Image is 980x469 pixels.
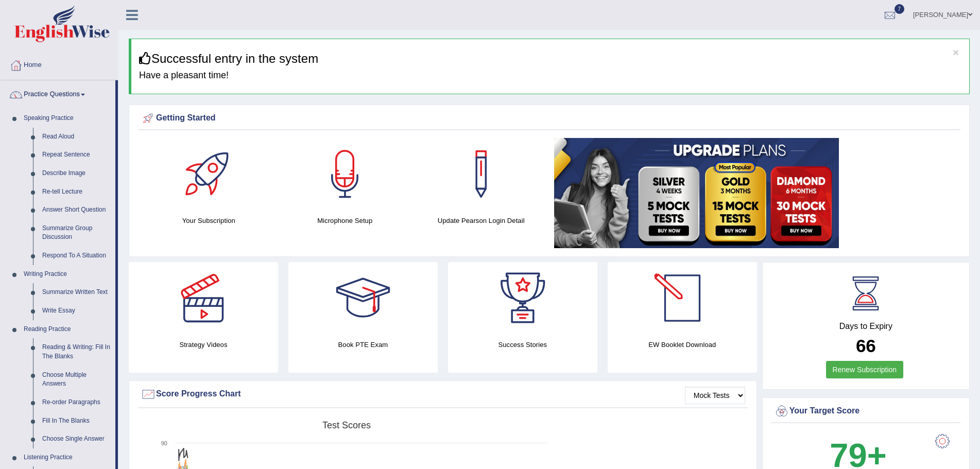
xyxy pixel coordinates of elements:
[161,440,167,446] text: 90
[38,128,115,146] a: Read Aloud
[19,448,115,467] a: Listening Practice
[554,138,839,248] img: small5.jpg
[38,338,115,366] a: Reading & Writing: Fill In The Blanks
[139,52,961,65] h3: Successful entry in the system
[38,366,115,393] a: Choose Multiple Answers
[322,420,371,430] tspan: Test scores
[608,339,757,350] h4: EW Booklet Download
[141,387,745,402] div: Score Progress Chart
[282,215,407,226] h4: Microphone Setup
[38,412,115,430] a: Fill In The Blanks
[19,265,115,284] a: Writing Practice
[146,215,271,226] h4: Your Subscription
[129,339,278,350] h4: Strategy Videos
[38,283,115,302] a: Summarize Written Text
[38,302,115,320] a: Write Essay
[774,404,958,419] div: Your Target Score
[953,47,959,58] button: ×
[448,339,597,350] h4: Success Stories
[38,247,115,265] a: Respond To A Situation
[38,430,115,448] a: Choose Single Answer
[826,361,904,378] a: Renew Subscription
[774,322,958,331] h4: Days to Expiry
[1,51,118,77] a: Home
[19,320,115,339] a: Reading Practice
[139,71,961,81] h4: Have a pleasant time!
[19,109,115,128] a: Speaking Practice
[856,336,876,356] b: 66
[38,183,115,201] a: Re-tell Lecture
[38,201,115,219] a: Answer Short Question
[418,215,544,226] h4: Update Pearson Login Detail
[895,4,905,14] span: 7
[38,219,115,247] a: Summarize Group Discussion
[38,146,115,164] a: Repeat Sentence
[38,393,115,412] a: Re-order Paragraphs
[288,339,438,350] h4: Book PTE Exam
[141,111,958,126] div: Getting Started
[38,164,115,183] a: Describe Image
[1,80,115,106] a: Practice Questions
